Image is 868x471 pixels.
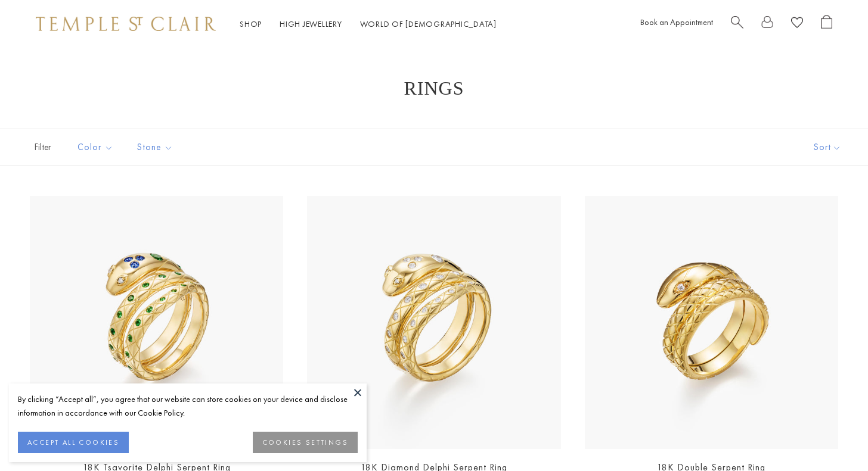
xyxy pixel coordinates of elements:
[30,196,283,449] a: R36135-SRPBSTGR36135-SRPBSTG
[36,17,216,31] img: Temple St. Clair
[731,15,743,33] a: Search
[787,129,868,166] button: Show sort by
[307,196,560,449] img: R31835-SERPENT
[30,196,283,449] img: R36135-SRPBSTG
[307,196,560,449] a: R31835-SERPENTR31835-SERPENT
[360,18,497,29] a: World of [DEMOGRAPHIC_DATA]World of [DEMOGRAPHIC_DATA]
[18,392,358,420] div: By clicking “Accept all”, you agree that our website can store cookies on your device and disclos...
[253,432,358,453] button: COOKIES SETTINGS
[640,17,713,27] a: Book an Appointment
[131,140,182,155] span: Stone
[18,432,129,453] button: ACCEPT ALL COOKIES
[821,15,832,33] a: Open Shopping Bag
[240,18,262,29] a: ShopShop
[69,134,122,161] button: Color
[240,17,497,32] nav: Main navigation
[808,415,856,459] iframe: Gorgias live chat messenger
[791,15,803,33] a: View Wishlist
[48,77,820,99] h1: Rings
[585,196,838,449] a: 18K Double Serpent Ring18K Double Serpent Ring
[128,134,182,161] button: Stone
[280,18,342,29] a: High JewelleryHigh Jewellery
[585,196,838,449] img: 18K Double Serpent Ring
[72,140,122,155] span: Color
